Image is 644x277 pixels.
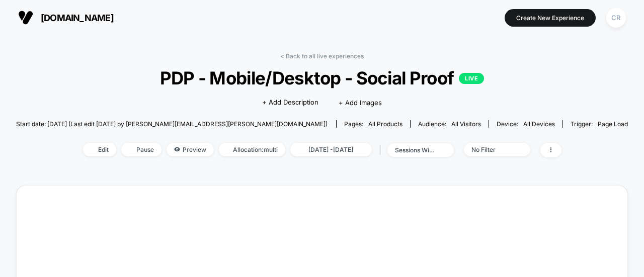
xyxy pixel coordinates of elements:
[16,120,328,128] span: Start date: [DATE] (Last edit [DATE] by [PERSON_NAME][EMAIL_ADDRESS][PERSON_NAME][DOMAIN_NAME])
[395,146,435,154] div: sessions with impression
[47,67,598,88] span: PDP - Mobile/Desktop - Social Proof
[489,120,562,128] span: Device:
[290,143,372,156] span: [DATE] - [DATE]
[41,13,114,23] span: [DOMAIN_NAME]
[219,143,285,156] span: Allocation: multi
[523,120,555,128] span: all devices
[167,143,214,156] span: Preview
[280,52,364,60] a: < Back to all live experiences
[83,143,116,156] span: Edit
[451,120,481,128] span: All Visitors
[368,120,403,128] span: all products
[339,99,382,107] span: + Add Images
[18,10,33,25] img: Visually logo
[459,73,484,84] p: LIVE
[418,120,481,128] div: Audience:
[603,8,629,28] button: CR
[571,120,628,128] div: Trigger:
[598,120,628,128] span: Page Load
[505,9,596,27] button: Create New Experience
[471,146,512,153] div: No Filter
[262,98,318,108] span: + Add Description
[15,10,117,26] button: [DOMAIN_NAME]
[606,8,626,28] div: CR
[121,143,162,156] span: Pause
[344,120,403,128] div: Pages:
[377,143,387,157] span: |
